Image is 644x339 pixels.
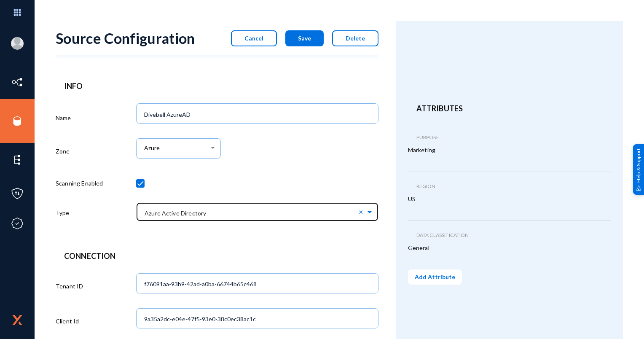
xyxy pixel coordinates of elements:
[144,315,374,323] input: 12345678-1234-1234-1234-123456789012
[64,81,370,92] header: Info
[144,145,160,152] span: Azure
[11,115,24,127] img: icon-sources.svg
[636,185,641,191] img: help_support.svg
[332,30,378,46] button: Delete
[11,187,24,200] img: icon-policies.svg
[408,145,435,156] span: Marketing
[416,231,603,239] header: Data Classification
[11,76,24,89] img: icon-inventory.svg
[346,35,365,42] span: Delete
[144,280,374,288] input: 12345678-1234-1234-1234-123456789012
[408,194,416,204] span: US
[56,147,70,156] label: Zone
[56,179,103,188] label: Scanning Enabled
[56,30,195,47] div: Source Configuration
[298,35,311,42] span: Save
[359,208,366,215] span: Clear all
[408,243,429,253] span: General
[408,269,462,285] button: Add Attribute
[11,37,24,50] img: blank-profile-picture.png
[416,134,603,141] header: Purpose
[416,103,603,114] header: Attributes
[285,30,324,46] button: Save
[416,183,603,190] header: Region
[64,250,370,262] header: Connection
[415,273,455,280] span: Add Attribute
[231,30,277,46] button: Cancel
[11,217,24,230] img: icon-compliance.svg
[633,144,644,195] div: Help & Support
[56,113,71,122] label: Name
[11,153,24,166] img: icon-elements.svg
[5,3,30,22] img: app launcher
[244,35,263,42] span: Cancel
[56,282,83,291] label: Tenant ID
[56,208,70,217] label: Type
[56,317,79,326] label: Client Id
